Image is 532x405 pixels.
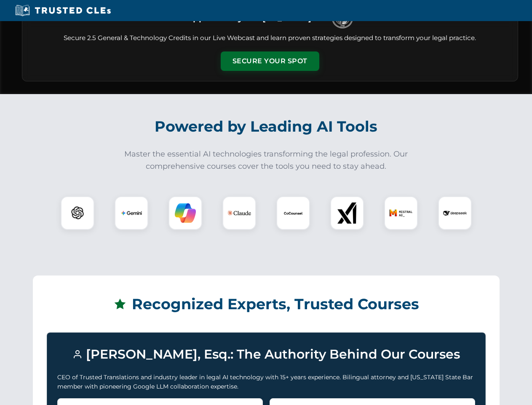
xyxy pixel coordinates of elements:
[222,196,256,230] div: Claude
[438,196,472,230] div: DeepSeek
[221,51,319,71] button: Secure Your Spot
[119,148,414,173] p: Master the essential AI technologies transforming the legal profession. Our comprehensive courses...
[168,196,202,230] div: Copilot
[276,196,310,230] div: CoCounsel
[389,201,413,225] img: Mistral AI Logo
[13,4,113,17] img: Trusted CLEs
[175,202,196,224] img: Copilot Logo
[65,201,90,225] img: ChatGPT Logo
[337,202,358,224] img: xAI Logo
[330,196,364,230] div: xAI
[283,202,304,224] img: CoCounsel Logo
[384,196,418,230] div: Mistral AI
[443,201,467,225] img: DeepSeek Logo
[57,343,475,366] h3: [PERSON_NAME], Esq.: The Authority Behind Our Courses
[57,373,475,391] p: CEO of Trusted Translations and industry leader in legal AI technology with 15+ years experience....
[227,201,251,225] img: Claude Logo
[32,33,508,43] p: Secure 2.5 General & Technology Credits in our Live Webcast and learn proven strategies designed ...
[47,289,486,319] h2: Recognized Experts, Trusted Courses
[61,196,94,230] div: ChatGPT
[33,112,500,141] h2: Powered by Leading AI Tools
[115,196,148,230] div: Gemini
[121,202,142,224] img: Gemini Logo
